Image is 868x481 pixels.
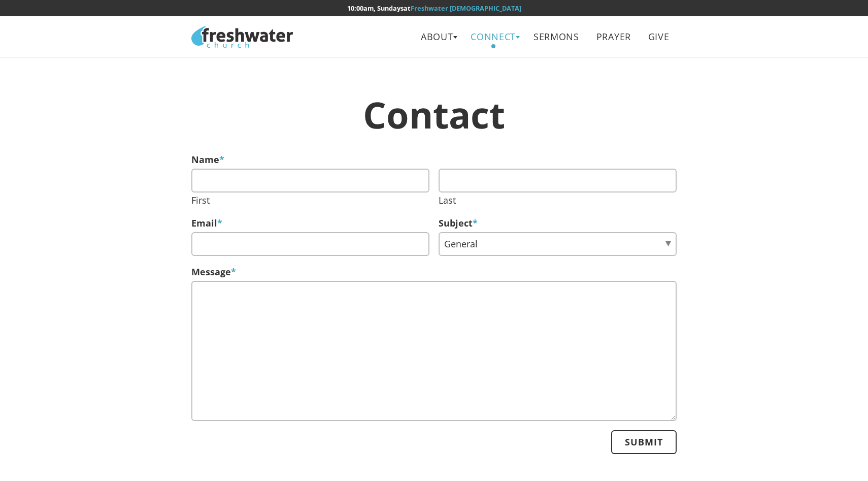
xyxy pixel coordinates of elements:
img: Freshwater Church [191,26,293,48]
input: First name [191,169,429,193]
a: Freshwater [DEMOGRAPHIC_DATA] [411,4,521,13]
label: Email [191,216,222,230]
input: Submit [611,430,677,454]
time: 10:00am, Sundays [347,4,404,13]
a: Connect [463,25,524,48]
a: About [414,25,461,48]
h6: at [191,5,677,12]
input: Last name [439,169,677,193]
label: Name [191,153,224,167]
a: Sermons [526,25,586,48]
label: Message [191,265,236,279]
label: Subject [439,216,478,230]
a: Prayer [589,25,638,48]
a: Give [641,25,677,48]
h1: Contact [191,94,677,135]
label: Last [439,194,456,207]
label: First [191,194,210,207]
